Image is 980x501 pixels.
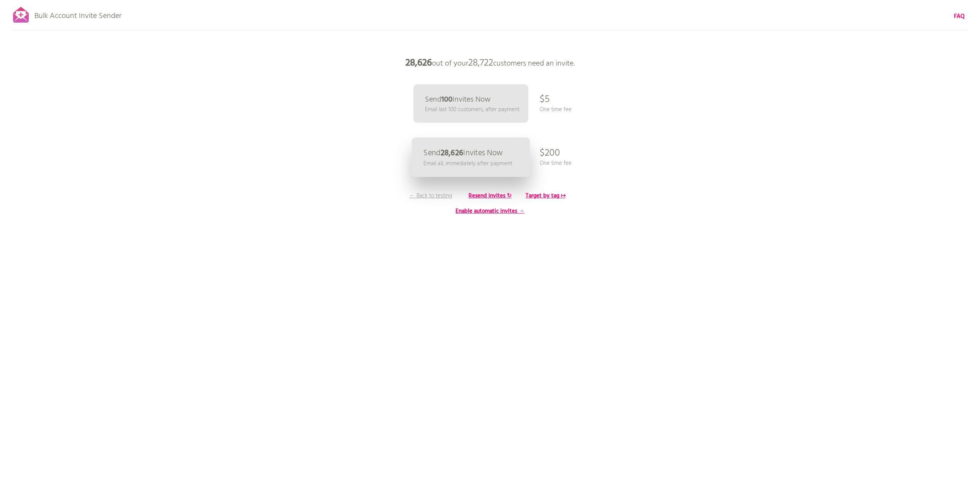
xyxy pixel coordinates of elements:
b: Target by tag ↦ [526,191,566,200]
a: Send100Invites Now Email last 100 customers, after payment [413,84,528,123]
b: 100 [441,94,452,106]
p: $5 [540,88,550,111]
p: One time fee [540,105,572,114]
p: ← Back to testing [402,192,459,200]
p: out of your customers need an invite. [375,52,605,75]
b: 28,626 [405,56,432,71]
p: Send Invites Now [423,149,503,157]
p: Send Invites Now [425,96,491,103]
b: Resend invites ↻ [469,191,512,200]
p: Bulk Account Invite Sender [34,5,121,24]
a: FAQ [954,12,965,21]
b: Enable automatic invites → [456,207,524,216]
a: Send28,626Invites Now Email all, immediately after payment [412,138,530,177]
p: One time fee [540,159,572,168]
p: $200 [540,142,560,165]
b: FAQ [954,12,965,21]
p: Email last 100 customers, after payment [425,105,519,114]
p: Email all, immediately after payment [423,159,512,168]
b: 28,626 [441,147,464,159]
span: 28,722 [468,56,493,71]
